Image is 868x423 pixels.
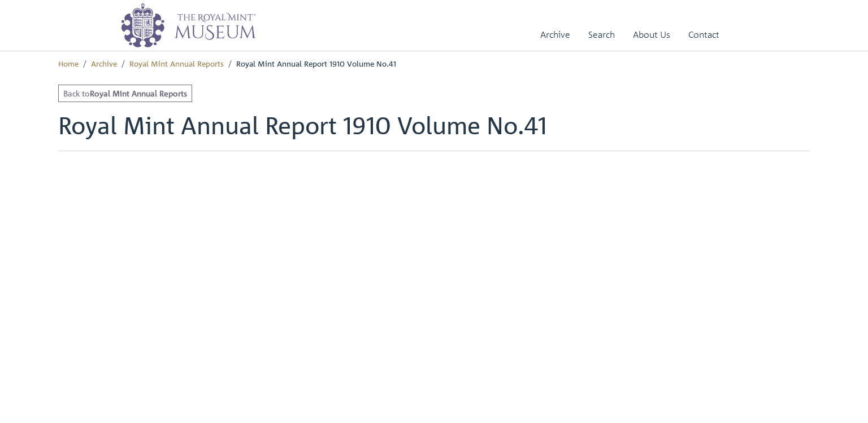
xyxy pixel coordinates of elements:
[129,58,224,68] a: Royal Mint Annual Reports
[588,19,615,51] a: Search
[540,19,570,51] a: Archive
[58,111,810,151] h1: Royal Mint Annual Report 1910 Volume No.41
[58,58,79,68] a: Home
[90,88,187,98] strong: Royal Mint Annual Reports
[633,19,670,51] a: About Us
[120,3,256,48] img: logo_wide.png
[688,19,719,51] a: Contact
[236,58,396,68] span: Royal Mint Annual Report 1910 Volume No.41
[58,85,192,102] a: Back toRoyal Mint Annual Reports
[91,58,117,68] a: Archive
